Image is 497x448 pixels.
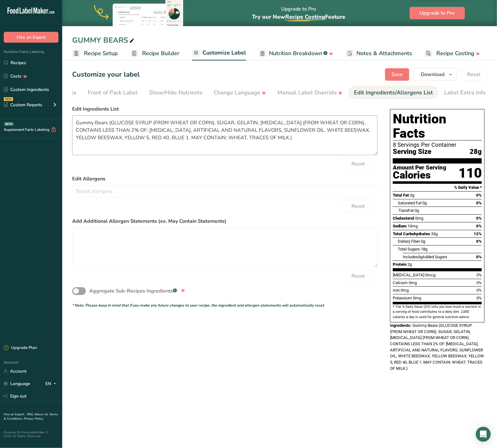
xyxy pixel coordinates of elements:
a: Hire an Expert . [4,412,26,417]
input: Select allergens [72,186,377,196]
span: 0% [476,193,482,198]
div: 110 [458,165,482,181]
span: Iron [393,288,400,293]
span: Fat [398,208,414,213]
span: 0g [421,239,425,244]
a: Customize Label [192,46,246,61]
span: Serving Size [393,148,431,156]
span: Gummy Bears (GLUCOSE SYRUP (FROM WHEAT OR CORN), SUGAR, GELATIN, [MEDICAL_DATA] (FROM WHEAT OR CO... [390,323,484,371]
a: Recipe Costing [425,46,480,60]
label: Edit Ingredients List [72,105,378,113]
span: Recipe Costing [436,49,474,58]
span: Recipe Builder [142,49,179,58]
i: * Note: Please keep in mind that if you make any future changes to your recipe, the ingredient an... [72,303,324,308]
span: 28g [470,148,482,156]
span: Reset [351,160,365,168]
a: Nutrition Breakdown [258,46,333,60]
div: Front of Pack Label [88,88,138,97]
span: 0g [418,255,422,259]
button: Reset [341,270,375,282]
div: Custom Reports [4,102,42,108]
span: Reset [351,203,365,210]
span: 0% [476,288,482,293]
div: Amount Per Serving [393,165,446,171]
span: Saturated Fat [398,201,421,205]
span: Upgrade to Pro [420,9,455,17]
section: * The % Daily Value (DV) tells you how much a nutrient in a serving of food contributes to a dail... [393,304,482,320]
div: Aggregate Sub-Recipes Ingredients [89,287,177,295]
span: 0mg [409,280,417,285]
div: BETA [4,122,14,126]
span: Total Fat [393,193,409,198]
span: 0mg [413,296,421,300]
span: 12% [474,231,482,236]
div: Edit Ingredients/Allergens List [354,88,433,97]
div: Open Intercom Messenger [476,427,491,442]
div: Upgrade Plan [4,345,37,351]
span: 0g [415,208,419,213]
span: 2g [407,262,412,267]
span: Save [392,71,403,78]
span: Potassium [393,296,412,300]
span: 0% [476,201,482,205]
div: GUMMY BEARS [72,35,136,46]
span: Total Sugars [398,247,420,251]
span: Recipe Setup [84,49,118,58]
span: 0mcg [425,273,435,277]
span: Sodium [393,224,406,228]
div: Change Language [214,88,266,97]
button: Hire an Expert [4,32,58,43]
a: Recipe Builder [130,46,179,60]
span: 0% [476,296,482,300]
section: % Daily Value * [393,184,482,191]
span: 0% [476,224,482,228]
button: Download [413,68,457,81]
span: Notes & Attachments [356,49,412,58]
span: 18g [421,247,427,251]
span: Reset [467,71,481,78]
span: 0% [476,280,482,285]
span: Recipe Costing [285,13,325,21]
span: 10mg [407,224,418,228]
label: Add Additional Allergen Statements (ex. May Contain Statements) [72,217,378,225]
button: Reset [461,68,487,81]
span: 0% [476,273,482,277]
h1: Nutrition Facts [393,112,482,141]
div: Label Extra Info [444,88,485,97]
div: EN [45,380,58,388]
a: Recipe Setup [72,46,118,60]
h1: Customize your label [72,69,140,80]
span: 0% [476,255,482,259]
span: 0mg [415,216,423,221]
a: Privacy Policy [24,417,43,421]
span: Reset [351,272,365,280]
span: Ingredients: [390,323,411,328]
span: 0% [476,239,482,244]
a: Notes & Attachments [346,46,412,60]
span: 0% [476,216,482,221]
span: Download [421,71,444,78]
span: Cholesterol [393,216,414,221]
span: 0g [422,201,427,205]
span: Try our New Feature [252,13,345,21]
span: Protein [393,262,406,267]
a: About Us . [35,412,49,417]
a: Terms & Conditions . [4,412,58,421]
div: Upgrade to Pro [252,0,345,26]
span: 33g [431,231,438,236]
button: Reset [341,200,375,212]
div: Show/Hide Nutrients [149,88,202,97]
div: NEW [4,97,13,101]
span: Dietary Fiber [398,239,420,244]
span: [MEDICAL_DATA] [393,273,424,277]
button: Save [385,68,409,81]
i: Trans [398,208,408,213]
a: Language [4,378,30,389]
a: FAQ . [27,412,35,417]
label: Edit Allergens [72,175,378,183]
div: 8 Servings Per Container [393,142,482,148]
span: 0mg [401,288,409,293]
button: Upgrade to Pro [410,7,465,19]
span: Customize Label [202,49,246,57]
div: Manual Label Override [277,88,343,97]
